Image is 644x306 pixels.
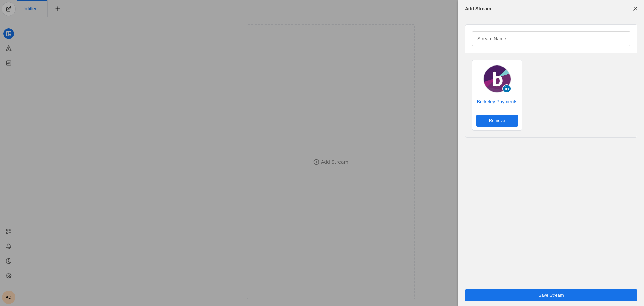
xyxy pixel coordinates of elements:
mat-label: Stream Name [477,35,506,43]
input: Stream Name [477,35,625,43]
button: Save Stream [465,289,637,301]
a: Berkeley Payments [476,98,518,105]
button: Remove [476,115,518,127]
span: Save Stream [538,292,563,299]
div: Add Stream [465,5,491,12]
span: Remove [489,117,505,124]
img: cache [484,65,511,92]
